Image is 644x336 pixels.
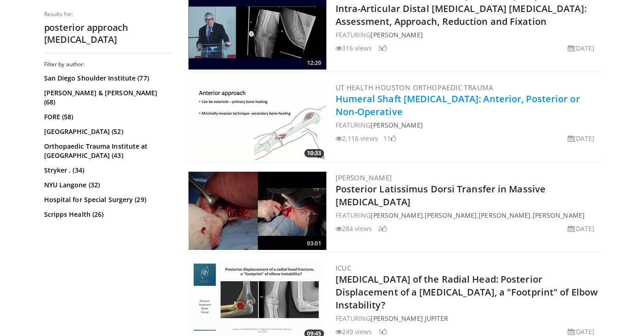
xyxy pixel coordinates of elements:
span: 10:33 [304,149,324,157]
div: FEATURING [336,313,598,323]
div: FEATURING , , , [336,210,598,220]
li: 2 [378,224,387,233]
a: [PERSON_NAME] Jupiter [370,314,448,323]
li: 3 [378,43,387,53]
a: Hospital for Special Surgery (29) [44,195,171,204]
a: NYU Langone (32) [44,180,171,190]
a: 10:33 [188,81,326,160]
a: [PERSON_NAME] [479,211,530,220]
li: [DATE] [568,133,595,143]
li: 284 views [336,224,372,233]
span: 12:20 [304,59,324,67]
a: Scripps Health (26) [44,210,171,219]
li: [DATE] [568,224,595,233]
a: [PERSON_NAME] [425,211,477,220]
span: 03:01 [304,239,324,248]
h2: posterior approach [MEDICAL_DATA] [44,22,173,46]
a: FORE (58) [44,112,171,122]
a: [GEOGRAPHIC_DATA] (52) [44,127,171,136]
p: Results for: [44,11,173,18]
a: [PERSON_NAME] [370,211,422,220]
a: San Diego Shoulder Institute (77) [44,74,171,83]
a: Intra-Articular Distal [MEDICAL_DATA] [MEDICAL_DATA]: Assessment, Approach, Reduction and Fixation [336,2,587,28]
div: FEATURING [336,120,598,130]
a: [PERSON_NAME] [533,211,585,220]
li: [DATE] [568,43,595,53]
img: 16c22569-32e3-4d6c-b618-ed3919dbf96c.300x170_q85_crop-smart_upscale.jpg [188,172,326,250]
a: Posterior Latissimus Dorsi Transfer in Massive [MEDICAL_DATA] [336,183,546,208]
a: [PERSON_NAME] [336,173,392,182]
a: Stryker . (34) [44,166,171,175]
li: 2,116 views [336,133,378,143]
h3: Filter by author: [44,61,173,68]
a: Humeral Shaft [MEDICAL_DATA]: Anterior, Posterior or Non-Operative [336,93,580,118]
img: 51ea9e74-1711-444b-b8ef-da069accb836.300x170_q85_crop-smart_upscale.jpg [188,81,326,160]
li: 316 views [336,43,372,53]
li: 11 [383,133,396,143]
div: FEATURING [336,30,598,40]
a: [MEDICAL_DATA] of the Radial Head: Posterior Displacement of a [MEDICAL_DATA], a "Footprint" of E... [336,273,598,311]
a: ICUC [336,263,352,272]
a: [PERSON_NAME] & [PERSON_NAME] (68) [44,88,171,107]
a: [PERSON_NAME] [370,30,422,39]
a: UT Health Houston Orthopaedic Trauma [336,83,494,92]
a: Orthopaedic Trauma Institute at [GEOGRAPHIC_DATA] (43) [44,142,171,160]
a: [PERSON_NAME] [370,121,422,129]
a: 03:01 [188,172,326,250]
